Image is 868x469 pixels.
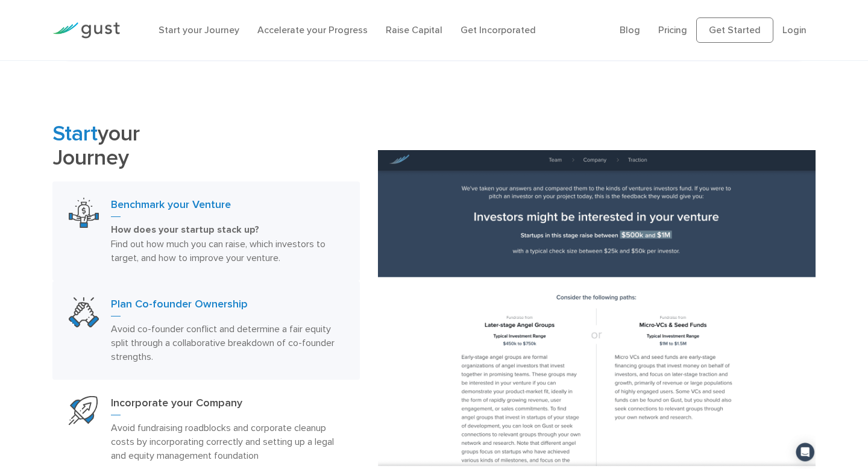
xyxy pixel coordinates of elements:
[461,24,536,36] a: Get Incorporated
[111,396,344,415] h3: Incorporate your Company
[52,181,360,281] a: Benchmark Your VentureBenchmark your VentureHow does your startup stack up? Find out how much you...
[159,24,239,36] a: Start your Journey
[69,297,99,327] img: Plan Co Founder Ownership
[52,121,98,146] span: Start
[52,22,120,39] img: Gust Logo
[696,17,773,43] a: Get Started
[620,24,640,36] a: Blog
[69,396,98,425] img: Start Your Company
[52,122,360,169] h2: your Journey
[111,238,325,263] span: Find out how much you can raise, which investors to target, and how to improve your venture.
[111,421,344,462] p: Avoid fundraising roadblocks and corporate cleanup costs by incorporating correctly and setting u...
[69,198,99,228] img: Benchmark Your Venture
[111,297,344,316] h3: Plan Co-founder Ownership
[782,24,807,36] a: Login
[52,281,360,380] a: Plan Co Founder OwnershipPlan Co-founder OwnershipAvoid co-founder conflict and determine a fair ...
[111,224,259,236] strong: How does your startup stack up?
[111,322,344,364] p: Avoid co-founder conflict and determine a fair equity split through a collaborative breakdown of ...
[257,24,368,36] a: Accelerate your Progress
[658,24,687,36] a: Pricing
[386,24,442,36] a: Raise Capital
[111,198,344,217] h3: Benchmark your Venture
